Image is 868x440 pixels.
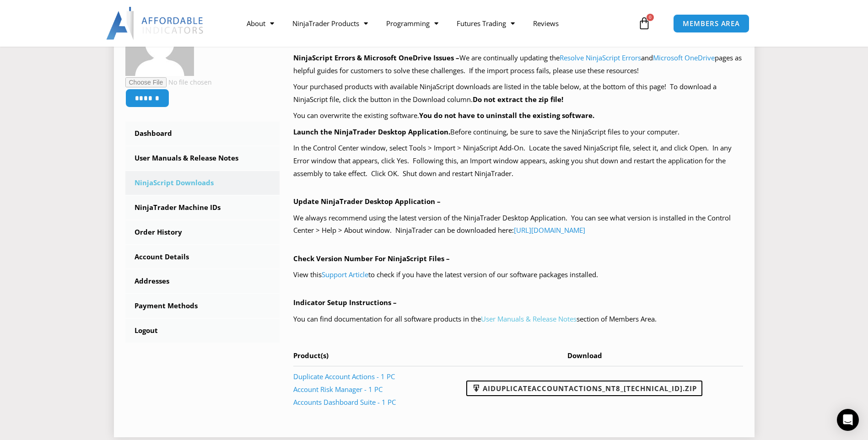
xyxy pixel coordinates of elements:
a: Programming [377,13,447,34]
p: We are continually updating the and pages as helpful guides for customers to solve these challeng... [293,52,743,77]
b: You do not have to uninstall the existing software. [419,111,594,120]
span: Product(s) [293,351,329,360]
a: Resolve NinjaScript Errors [560,53,641,62]
p: You can overwrite the existing software. [293,109,743,122]
a: Payment Methods [125,294,280,318]
nav: Menu [237,13,636,34]
b: Check Version Number For NinjaScript Files – [293,254,450,263]
a: User Manuals & Release Notes [481,314,577,323]
p: View this to check if you have the latest version of our software packages installed. [293,268,743,281]
span: Download [567,351,602,360]
b: NinjaScript Errors & Microsoft OneDrive Issues – [293,53,459,62]
b: Launch the NinjaTrader Desktop Application. [293,127,450,136]
nav: Account pages [125,122,280,343]
p: Your purchased products with available NinjaScript downloads are listed in the table below, at th... [293,80,743,106]
img: LogoAI | Affordable Indicators – NinjaTrader [106,7,205,40]
b: Indicator Setup Instructions – [293,298,397,307]
a: Account Risk Manager - 1 PC [293,385,383,394]
a: Order History [125,220,280,244]
a: AIDuplicateAccountActions_NT8_[TECHNICAL_ID].zip [466,381,702,396]
p: Before continuing, be sure to save the NinjaScript files to your computer. [293,126,743,139]
span: MEMBERS AREA [683,20,740,27]
a: About [237,13,283,34]
a: Dashboard [125,122,280,145]
span: 0 [647,14,654,21]
a: 0 [624,10,664,37]
p: In the Control Center window, select Tools > Import > NinjaScript Add-On. Locate the saved NinjaS... [293,142,743,180]
a: Reviews [524,13,568,34]
p: We always recommend using the latest version of the NinjaTrader Desktop Application. You can see ... [293,212,743,237]
a: NinjaTrader Products [283,13,377,34]
a: User Manuals & Release Notes [125,146,280,170]
a: Addresses [125,269,280,293]
a: Futures Trading [447,13,524,34]
a: NinjaTrader Machine IDs [125,196,280,220]
a: MEMBERS AREA [673,14,749,33]
a: Logout [125,319,280,343]
p: You can find documentation for all software products in the section of Members Area. [293,313,743,326]
div: Open Intercom Messenger [837,409,859,431]
a: Account Details [125,245,280,269]
a: NinjaScript Downloads [125,171,280,195]
a: [URL][DOMAIN_NAME] [514,225,585,235]
a: Accounts Dashboard Suite - 1 PC [293,397,396,407]
a: Microsoft OneDrive [653,53,715,62]
b: Update NinjaTrader Desktop Application – [293,197,441,206]
a: Support Article [322,270,368,279]
a: Duplicate Account Actions - 1 PC [293,372,395,381]
b: Do not extract the zip file! [473,95,563,104]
